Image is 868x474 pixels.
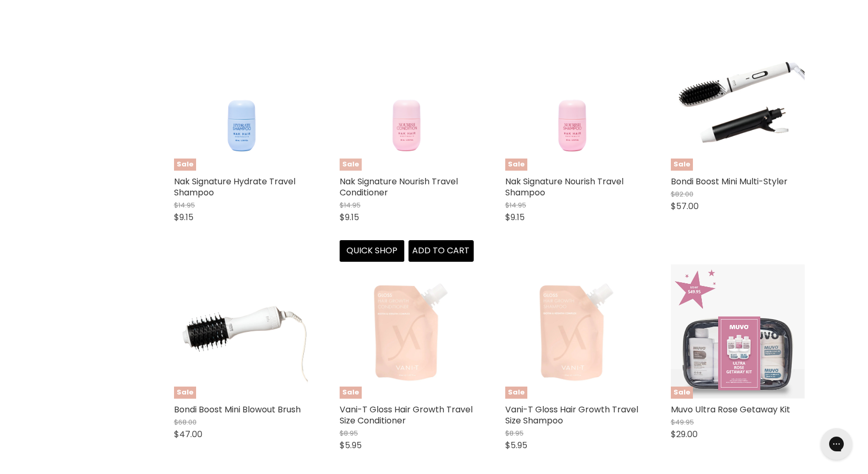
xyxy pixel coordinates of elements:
[353,36,460,171] img: Nak Signature Nourish Travel Conditioner
[174,264,308,399] a: Bondi Boost Mini Blowout BrushSale
[340,211,359,223] span: $9.15
[174,264,308,399] img: Bondi Boost Mini Blowout Brush
[518,36,626,171] img: Nak Signature Nourish Travel Shampoo
[505,175,624,199] a: Nak Signature Nourish Travel Shampoo
[412,244,469,256] span: Add to cart
[340,36,474,171] a: Nak Signature Nourish Travel ConditionerSale
[505,439,527,451] span: $5.95
[174,211,193,223] span: $9.15
[671,417,694,427] span: $49.95
[671,36,805,171] img: Bondi Boost Mini Multi-Styler
[671,189,693,199] span: $82.00
[505,428,524,438] span: $8.95
[340,439,362,451] span: $5.95
[187,36,294,171] img: Nak Signature Hydrate Travel Shampoo
[815,424,857,463] iframe: Gorgias live chat messenger
[671,264,805,399] img: Muvo Ultra Rose Getaway Kit
[340,175,458,199] a: Nak Signature Nourish Travel Conditioner
[671,159,693,171] span: Sale
[174,417,197,427] span: $68.00
[174,175,295,199] a: Nak Signature Hydrate Travel Shampoo
[340,387,362,399] span: Sale
[505,387,527,399] span: Sale
[340,240,405,261] button: Quick shop
[340,403,473,427] a: Vani-T Gloss Hair Growth Travel Size Conditioner
[174,36,308,171] a: Nak Signature Hydrate Travel ShampooSale
[671,200,699,212] span: $57.00
[671,175,788,187] a: Bondi Boost Mini Multi-Styler
[671,264,805,399] a: Muvo Ultra Rose Getaway KitSale
[174,387,196,399] span: Sale
[505,264,639,399] img: Vani-T Gloss Hair Growth Travel Size Shampoo
[505,403,638,427] a: Vani-T Gloss Hair Growth Travel Size Shampoo
[505,200,526,210] span: $14.95
[340,428,358,438] span: $8.95
[409,240,474,261] button: Add to cart
[174,159,196,171] span: Sale
[505,264,639,399] a: Vani-T Gloss Hair Growth Travel Size ShampooSale
[340,264,474,399] a: Vani-T Gloss Hair Growth Travel Size ConditionerSale
[671,387,693,399] span: Sale
[505,211,525,223] span: $9.15
[340,200,361,210] span: $14.95
[505,159,527,171] span: Sale
[671,36,805,171] a: Bondi Boost Mini Multi-StylerSale
[174,428,202,440] span: $47.00
[340,264,474,399] img: Vani-T Gloss Hair Growth Travel Size Conditioner
[505,36,639,171] a: Nak Signature Nourish Travel ShampooSale
[174,200,195,210] span: $14.95
[671,403,790,416] a: Muvo Ultra Rose Getaway Kit
[174,403,301,416] a: Bondi Boost Mini Blowout Brush
[671,428,698,440] span: $29.00
[340,159,362,171] span: Sale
